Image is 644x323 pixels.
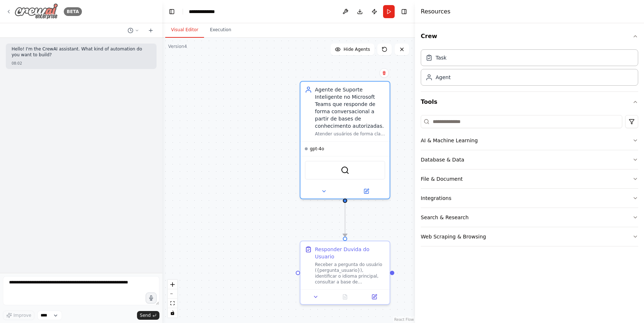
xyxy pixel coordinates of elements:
[315,86,385,130] div: Agente de Suporte Inteligente no Microsoft Teams que responde de forma conversacional a partir de...
[330,293,361,301] button: No output available
[165,23,204,38] button: Visual Editor
[64,7,82,16] div: BETA
[362,293,387,301] button: Open in side panel
[421,131,638,150] button: AI & Machine Learning
[421,26,638,46] button: Crew
[421,92,638,112] button: Tools
[168,299,177,308] button: fit view
[300,81,390,199] div: Agente de Suporte Inteligente no Microsoft Teams que responde de forma conversacional a partir de...
[421,227,638,246] button: Web Scraping & Browsing
[421,156,464,163] div: Database & Data
[168,280,177,289] button: zoom in
[421,169,638,188] button: File & Document
[399,7,409,17] button: Hide right sidebar
[436,74,450,81] div: Agent
[12,61,151,66] div: 08:02
[331,44,374,55] button: Hide Agents
[145,26,157,35] button: Start a new chat
[14,3,58,20] img: Logo
[3,311,34,320] button: Improve
[168,289,177,299] button: zoom out
[421,189,638,208] button: Integrations
[421,150,638,169] button: Database & Data
[436,54,446,61] div: Task
[421,214,469,221] div: Search & Research
[140,312,151,318] span: Send
[315,131,385,137] div: Atender usuários de forma clara e contextualizada, consultando a KB autorizada (ex.: AMBEV-IA-DOC...
[341,166,349,175] img: QdrantVectorSearchTool
[300,241,390,305] div: Responder Duvida do UsuarioReceber a pergunta do usuário ({pergunta_usuario}), identificar o idio...
[204,23,237,38] button: Execution
[315,246,385,260] div: Responder Duvida do Usuario
[315,262,385,285] div: Receber a pergunta do usuário ({pergunta_usuario}), identificar o idioma principal, consultar a b...
[344,46,370,52] span: Hide Agents
[421,137,478,144] div: AI & Machine Learning
[167,7,177,17] button: Hide left sidebar
[168,44,187,49] div: Version 4
[421,195,451,202] div: Integrations
[379,68,389,78] button: Delete node
[421,7,450,16] h4: Resources
[13,312,31,318] span: Improve
[12,46,151,58] p: Hello! I'm the CrewAI assistant. What kind of automation do you want to build?
[341,203,349,237] g: Edge from 22ad1d25-6d2d-4d6e-9717-210db03a32fb to a3bd6fcc-79a5-4d69-8415-945d03f3c97b
[421,112,638,252] div: Tools
[421,208,638,227] button: Search & Research
[421,46,638,91] div: Crew
[394,318,414,322] a: React Flow attribution
[125,26,142,35] button: Switch to previous chat
[346,187,387,196] button: Open in side panel
[146,293,157,303] button: Click to speak your automation idea
[168,308,177,318] button: toggle interactivity
[421,233,486,240] div: Web Scraping & Browsing
[189,8,226,15] nav: breadcrumb
[310,146,324,152] span: gpt-4o
[168,280,177,318] div: React Flow controls
[137,311,159,320] button: Send
[421,175,463,183] div: File & Document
